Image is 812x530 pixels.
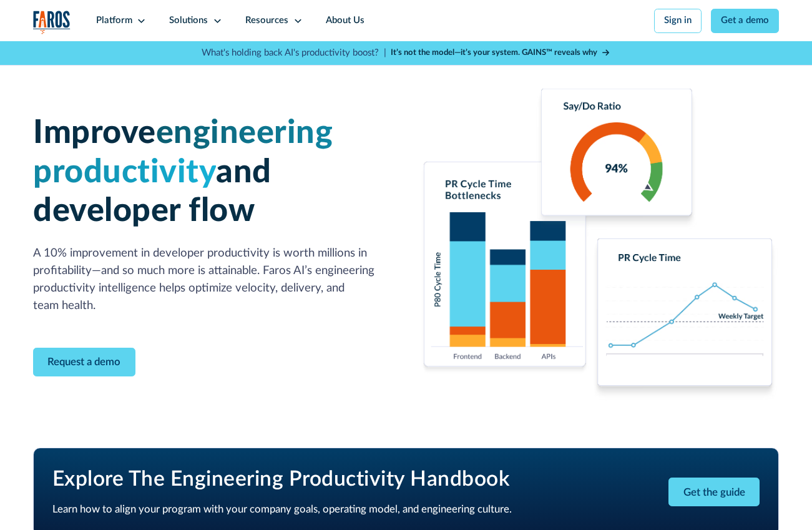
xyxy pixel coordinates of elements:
[668,478,760,506] a: Get the guide
[391,47,610,59] a: It’s not the model—it’s your system. GAINS™ reveals why
[33,117,333,189] span: engineering productivity
[33,11,71,35] img: Logo of the analytics and reporting company Faros.
[33,114,392,231] h1: Improve and developer flow
[52,467,612,492] h2: Explore The Engineering Productivity Handbook
[33,11,71,35] a: home
[711,9,779,33] a: Get a demo
[654,9,702,33] a: Sign in
[96,14,132,27] div: Platform
[33,348,135,376] a: Contact Modal
[391,48,597,57] strong: It’s not the model—it’s your system. GAINS™ reveals why
[245,14,288,27] div: Resources
[202,46,386,60] p: What's holding back AI's productivity boost? |
[52,501,612,517] p: Learn how to align your program with your company goals, operating model, and engineering culture.
[33,245,392,315] p: A 10% improvement in developer productivity is worth millions in profitability—and so much more i...
[169,14,208,27] div: Solutions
